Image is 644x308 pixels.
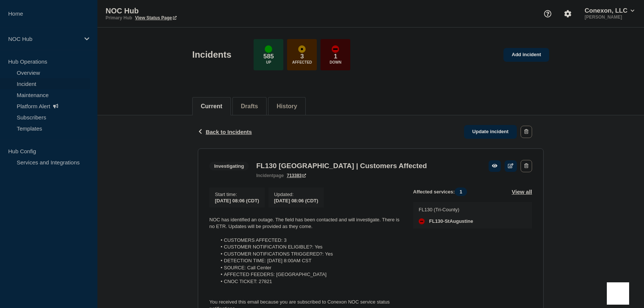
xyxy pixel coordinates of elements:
[607,282,629,305] iframe: Help Scout Beacon - Open
[503,48,549,62] a: Add incident
[429,218,473,224] span: FL130-StAugustine
[263,53,274,60] p: 585
[217,237,402,244] li: CUSTOMERS AFFECTED: 3
[292,60,312,64] p: Affected
[455,187,467,196] span: 1
[274,192,318,197] p: Updated :
[419,218,425,224] div: down
[215,192,259,197] p: Start time :
[287,173,306,178] a: 713383
[209,216,401,230] p: NOC has identified an outage. The field has been contacted and will investigate. There is no ETR....
[209,162,249,170] span: Investigating
[8,36,80,42] p: NOC Hub
[217,271,402,278] li: AFFECTED FEEDERS: [GEOGRAPHIC_DATA]
[419,207,473,212] p: FL130 (Tri-County)
[217,264,402,271] li: SOURCE: Call Center
[201,103,222,110] button: Current
[583,7,636,15] button: Conexon, LLC
[464,125,517,139] a: Update incident
[256,173,284,178] p: page
[217,251,402,257] li: CUSTOMER NOTIFICATIONS TRIGGERED?: Yes
[217,244,402,250] li: CUSTOMER NOTIFICATION ELIGIBLE?: Yes
[206,129,252,135] span: Back to Incidents
[217,257,402,264] li: DETECTION TIME: [DATE] 8:00AM CST
[106,7,254,15] p: NOC Hub
[266,60,271,64] p: Up
[217,278,402,285] li: CNOC TICKET: 27821
[106,15,132,20] p: Primary Hub
[241,103,258,110] button: Drafts
[135,15,176,20] a: View Status Page
[215,198,259,203] span: [DATE] 08:06 (CDT)
[277,103,297,110] button: History
[330,60,342,64] p: Down
[298,45,306,53] div: affected
[583,15,636,20] p: [PERSON_NAME]
[300,53,304,60] p: 3
[256,162,427,170] h3: FL130 [GEOGRAPHIC_DATA] | Customers Affected
[413,187,471,196] span: Affected services:
[540,6,556,22] button: Support
[198,129,252,135] button: Back to Incidents
[274,197,318,203] div: [DATE] 08:06 (CDT)
[265,45,272,53] div: up
[560,6,576,22] button: Account settings
[332,45,339,53] div: down
[512,187,532,196] button: View all
[334,53,337,60] p: 1
[256,173,273,178] span: incident
[192,49,231,60] h1: Incidents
